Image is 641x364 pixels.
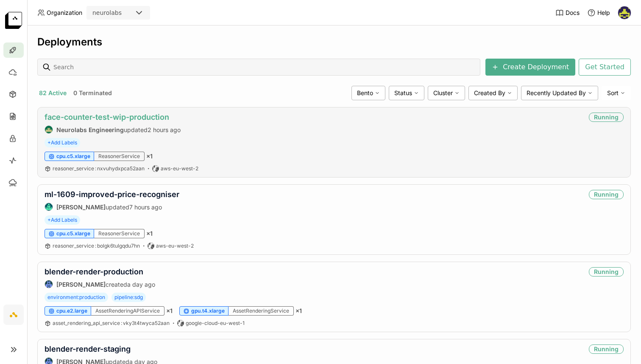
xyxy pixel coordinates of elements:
[618,6,631,19] img: Farouk Ghallabi
[37,36,631,48] div: Deployments
[45,267,143,276] a: blender-render-production
[111,293,146,302] span: pipeline:sdg
[579,59,631,76] button: Get Started
[607,89,619,97] span: Sort
[45,203,179,211] div: updated
[428,86,465,100] div: Cluster
[186,320,245,327] span: google-cloud-eu-west-1
[191,308,225,314] span: gpu.t4.xlarge
[37,87,68,99] button: 82 Active
[45,280,53,288] img: Paul Pop
[5,12,22,29] img: logo
[45,126,53,133] img: Neurolabs Engineering
[602,86,631,100] div: Sort
[56,203,106,211] strong: [PERSON_NAME]
[92,8,122,17] div: neurolabs
[47,9,82,17] span: Organization
[589,190,624,199] div: Running
[53,320,170,327] a: asset_rendering_api_service:vky3t4twyca52aan
[56,126,124,133] strong: Neurolabs Engineering
[53,165,145,172] span: reasoner_service nxvuhydxpca52aan
[433,89,453,97] span: Cluster
[95,165,96,172] span: :
[161,165,198,172] span: aws-eu-west-2
[45,203,53,211] img: Calin Cojocaru
[45,344,131,353] a: blender-render-staging
[56,281,106,288] strong: [PERSON_NAME]
[146,230,153,237] span: × 1
[587,8,610,17] div: Help
[45,190,179,199] a: ml-1609-improved-price-recogniser
[589,113,624,122] div: Running
[394,89,412,97] span: Status
[156,243,194,249] span: aws-eu-west-2
[485,59,575,76] button: Create Deployment
[45,215,80,225] span: +Add Labels
[589,267,624,277] div: Running
[148,126,181,133] span: 2 hours ago
[357,89,373,97] span: Bento
[146,152,153,160] span: × 1
[56,308,87,314] span: cpu.e2.large
[127,281,155,288] span: a day ago
[468,86,518,100] div: Created By
[45,113,169,121] a: face-counter-test-wip-production
[53,320,170,326] span: asset_rendering_api_service vky3t4twyca52aan
[474,89,505,97] span: Created By
[95,243,96,249] span: :
[53,60,477,74] input: Search
[589,344,624,354] div: Running
[566,9,580,17] span: Docs
[597,9,610,17] span: Help
[94,229,145,238] div: ReasonerService
[129,203,162,211] span: 7 hours ago
[53,243,140,249] span: reasoner_service bolgk6tulgqdu7hn
[45,293,108,302] span: environment:production
[45,280,155,288] div: created
[295,307,302,315] span: × 1
[123,9,123,17] input: Selected neurolabs.
[121,320,122,326] span: :
[527,89,586,97] span: Recently Updated By
[94,152,145,161] div: ReasonerService
[229,306,294,316] div: AssetRenderingService
[45,138,80,147] span: +Add Labels
[56,230,90,237] span: cpu.c5.xlarge
[72,87,114,99] button: 0 Terminated
[521,86,598,100] div: Recently Updated By
[389,86,424,100] div: Status
[53,165,145,172] a: reasoner_service:nxvuhydxpca52aan
[351,86,385,100] div: Bento
[53,243,140,249] a: reasoner_service:bolgk6tulgqdu7hn
[91,306,164,316] div: AssetRenderingAPIService
[45,125,181,134] div: updated
[555,8,580,17] a: Docs
[166,307,173,315] span: × 1
[56,153,90,160] span: cpu.c5.xlarge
